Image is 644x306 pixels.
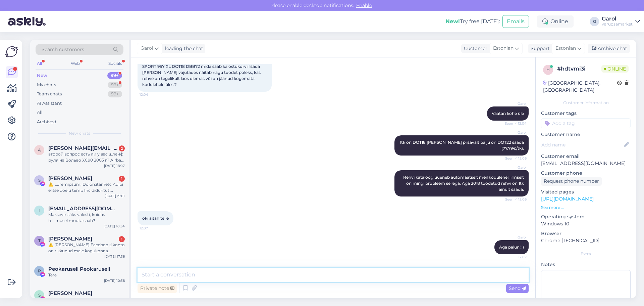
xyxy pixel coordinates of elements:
[601,65,629,73] span: Online
[37,109,43,116] div: All
[36,59,43,68] div: All
[541,153,631,160] p: Customer email
[107,72,122,79] div: 99+
[541,205,631,211] p: See more ...
[104,254,125,259] div: [DATE] 17:36
[162,45,203,52] div: leading the chat
[541,177,602,186] div: Request phone number
[140,226,165,231] span: 12:07
[38,293,41,298] span: S
[590,17,599,26] div: G
[107,59,123,68] div: Socials
[492,111,524,116] span: Vaatan kohe üle
[104,278,125,283] div: [DATE] 10:38
[541,196,594,202] a: [URL][DOMAIN_NAME]
[105,193,125,199] div: [DATE] 19:01
[541,230,631,237] p: Browser
[48,181,125,193] div: ⚠️ Loremipsum, Dolorsitametc Adipi elitse doeiu temp Incididuntutl etdoloremagn aliqu en admin ve...
[501,156,527,161] span: Seen ✓ 12:06
[493,45,514,52] span: Estonian
[48,296,125,302] div: Hi
[37,119,56,125] div: Archived
[541,251,631,257] div: Extra
[48,151,125,163] div: второй вопрос есть ли у вас шлейф руля на Вольво ХС90 2003 г? Airbag slip ring squib (SRS ring) V...
[509,285,526,291] span: Send
[38,178,41,183] span: S
[354,2,374,8] span: Enable
[541,220,631,227] p: Windows 10
[537,15,574,28] div: Online
[501,235,527,240] span: Garol
[48,272,125,278] div: Tere
[541,261,631,268] p: Notes
[104,163,125,168] div: [DATE] 18:07
[541,100,631,106] div: Customer information
[48,212,125,224] div: Makseviis läks valesti, kuidas tellimusel muuta saab?
[461,45,487,52] div: Customer
[119,236,125,242] div: 1
[501,165,527,170] span: Garol
[48,236,92,242] span: Thabiso Tsubele
[541,160,631,167] p: [EMAIL_ADDRESS][DOMAIN_NAME]
[445,17,500,26] div: Try free [DATE]:
[48,206,118,212] span: info.stuudioauto@gmail.com
[69,130,90,136] span: New chats
[5,45,18,58] img: Askly Logo
[37,82,56,88] div: My chats
[541,131,631,138] p: Customer name
[557,65,601,73] div: # hdtvmi3i
[602,21,633,27] div: varuosamarket
[42,46,84,53] span: Search customers
[48,290,92,296] span: Sally Wu
[140,92,165,97] span: 12:04
[541,237,631,244] p: Chrome [TECHNICAL_ID]
[546,67,550,72] span: h
[588,44,630,53] div: Archive chat
[38,147,41,152] span: a
[48,175,92,181] span: Sheila Perez
[104,224,125,229] div: [DATE] 10:54
[138,284,177,293] div: Private note
[403,175,525,192] span: Rehvi kataloog uueneb automaatselt meil kodulehel, ilmselt on mingi probleem sellega. Aga 2018 to...
[142,216,169,221] span: oki aitäh teile
[501,101,527,106] span: Garol
[119,176,125,182] div: 1
[108,91,122,97] div: 99+
[528,45,550,52] div: Support
[543,80,617,94] div: [GEOGRAPHIC_DATA], [GEOGRAPHIC_DATA]
[445,18,460,25] b: New!
[501,130,527,135] span: Garol
[48,266,110,272] span: Peokarusell Peokarusell
[541,170,631,177] p: Customer phone
[48,145,118,151] span: ayuzefovsky@yahoo.com
[602,16,640,27] a: Garolvaruosamarket
[499,245,524,250] span: Aga palun! :)
[39,208,40,213] span: i
[541,188,631,195] p: Visited pages
[501,255,527,260] span: 12:07
[541,141,623,148] input: Add name
[37,100,62,107] div: AI Assistant
[502,15,529,28] button: Emails
[141,45,153,52] span: Garol
[501,121,527,126] span: Seen ✓ 12:04
[37,91,62,97] div: Team chats
[38,268,41,273] span: P
[142,58,262,87] span: kodulehel on saadav rehvid 235/40R18 LASSA DRIVEWAYS SPORT 95Y XL DOT18 DBB72 mida saab ka ostuko...
[37,72,47,79] div: New
[38,238,41,243] span: T
[541,110,631,117] p: Customer tags
[48,242,125,254] div: ⚠️ [PERSON_NAME] Facebooki konto on rikkunud meie kogukonna standardeid. Meie süsteem on saanud p...
[501,197,527,202] span: Seen ✓ 12:06
[119,145,125,151] div: 2
[69,59,81,68] div: Web
[541,213,631,220] p: Operating system
[108,82,122,88] div: 99+
[400,140,525,151] span: 1tk on DOT18 [PERSON_NAME] piisavalt palju on DOT22 saada (77.79€/tk).
[555,45,576,52] span: Estonian
[602,16,633,21] div: Garol
[541,118,631,128] input: Add a tag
